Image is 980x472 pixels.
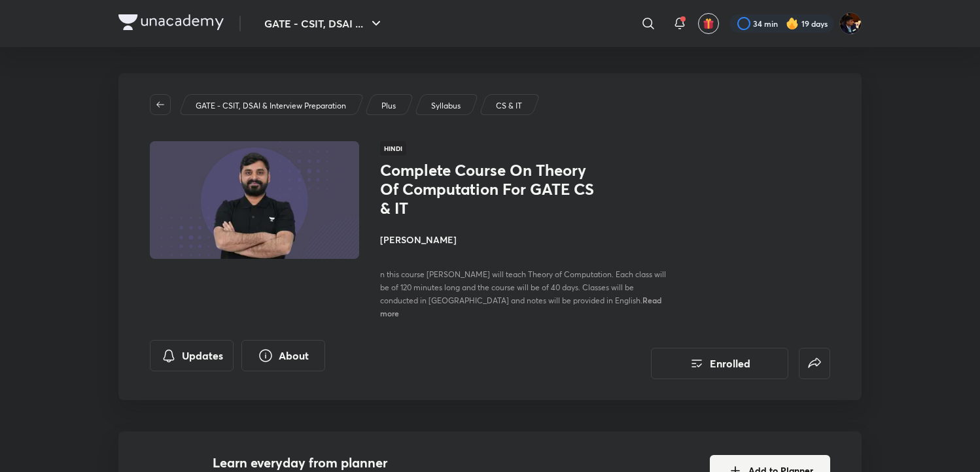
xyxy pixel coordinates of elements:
a: Company Logo [118,14,224,33]
h1: Complete Course On Theory Of Computation For GATE CS & IT [380,161,594,217]
p: Syllabus [431,100,461,112]
button: false [799,348,830,379]
img: Thumbnail [148,140,361,260]
span: n this course [PERSON_NAME] will teach Theory of Computation. Each class will be of 120 minutes l... [380,269,666,305]
img: Company Logo [118,14,224,30]
img: streak [786,17,799,30]
p: CS & IT [496,100,522,112]
button: About [241,340,325,371]
h4: [PERSON_NAME] [380,233,673,246]
span: Hindi [380,141,406,156]
img: avatar [703,18,714,29]
p: Plus [381,100,396,112]
button: GATE - CSIT, DSAI ... [256,10,392,37]
button: Updates [150,340,234,371]
button: avatar [698,13,719,34]
a: Plus [379,100,398,112]
a: GATE - CSIT, DSAI & Interview Preparation [194,100,349,112]
p: GATE - CSIT, DSAI & Interview Preparation [196,100,346,112]
img: Asmeet Gupta [839,12,862,35]
a: CS & IT [494,100,525,112]
button: Enrolled [651,348,788,379]
a: Syllabus [429,100,463,112]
